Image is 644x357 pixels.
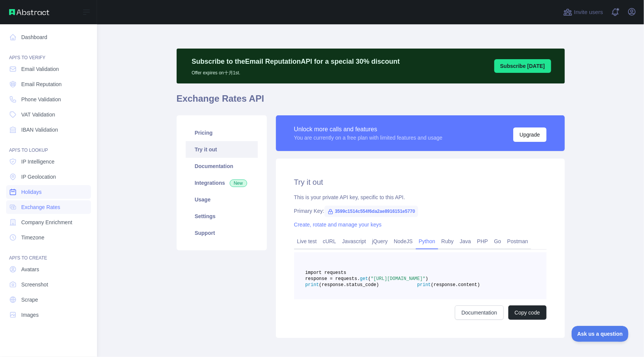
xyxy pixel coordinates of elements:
[6,308,91,322] a: Images
[306,276,360,282] span: response = requests.
[324,206,418,217] span: 3599c1514c554f6da2ae8916151e5770
[508,305,547,320] button: Copy code
[368,276,371,282] span: (
[6,77,91,91] a: Email Reputation
[192,56,400,67] p: Subscribe to the Email Reputation API for a special 30 % discount
[6,200,91,214] a: Exchange Rates
[491,235,504,247] a: Go
[21,281,48,288] span: Screenshot
[21,96,61,103] span: Phone Validation
[21,266,39,273] span: Avatars
[21,219,72,226] span: Company Enrichment
[186,175,258,191] a: Integrations New
[186,124,258,141] a: Pricing
[177,93,565,111] h1: Exchange Rates API
[562,6,605,18] button: Invite users
[9,9,49,15] img: Abstract API
[319,282,379,288] span: (response.status_code)
[6,93,91,106] a: Phone Validation
[6,278,91,291] a: Screenshot
[21,173,56,181] span: IP Geolocation
[186,141,258,158] a: Try it out
[21,234,44,241] span: Timezone
[369,235,391,247] a: jQuery
[186,208,258,225] a: Settings
[320,235,339,247] a: cURL
[6,231,91,244] a: Timezone
[6,30,91,44] a: Dashboard
[186,158,258,175] a: Documentation
[294,177,547,187] h2: Try it out
[186,225,258,241] a: Support
[294,193,547,201] div: This is your private API key, specific to this API.
[294,235,320,247] a: Live test
[21,203,60,211] span: Exchange Rates
[306,282,319,288] span: print
[306,270,346,275] span: import requests
[21,65,59,73] span: Email Validation
[417,282,431,288] span: print
[360,276,368,282] span: get
[6,185,91,199] a: Holidays
[6,123,91,137] a: IBAN Validation
[574,8,603,17] span: Invite users
[294,222,382,228] a: Create, rotate and manage your keys
[494,59,551,73] button: Subscribe [DATE]
[391,235,416,247] a: NodeJS
[416,235,439,247] a: Python
[192,67,400,76] p: Offer expires on 十月 1st.
[6,155,91,168] a: IP Intelligence
[457,235,474,247] a: Java
[425,276,428,282] span: )
[474,235,491,247] a: PHP
[438,235,457,247] a: Ruby
[230,179,247,187] span: New
[294,134,443,142] div: You are currently on a free plan with limited features and usage
[572,326,629,342] iframe: Toggle Customer Support
[513,127,547,142] button: Upgrade
[6,138,91,153] div: API'S TO LOOKUP
[21,158,55,165] span: IP Intelligence
[6,170,91,184] a: IP Geolocation
[6,263,91,276] a: Avatars
[371,276,425,282] span: "[URL][DOMAIN_NAME]"
[431,282,480,288] span: (response.content)
[6,62,91,76] a: Email Validation
[6,246,91,261] div: API'S TO CREATE
[21,111,55,118] span: VAT Validation
[455,305,503,320] a: Documentation
[21,80,62,88] span: Email Reputation
[6,46,91,61] div: API'S TO VERIFY
[294,207,547,215] div: Primary Key:
[6,108,91,121] a: VAT Validation
[21,188,42,196] span: Holidays
[6,293,91,307] a: Scrape
[6,215,91,229] a: Company Enrichment
[339,235,369,247] a: Javascript
[21,311,39,319] span: Images
[294,125,443,134] div: Unlock more calls and features
[186,191,258,208] a: Usage
[504,235,531,247] a: Postman
[21,126,58,134] span: IBAN Validation
[21,296,38,304] span: Scrape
